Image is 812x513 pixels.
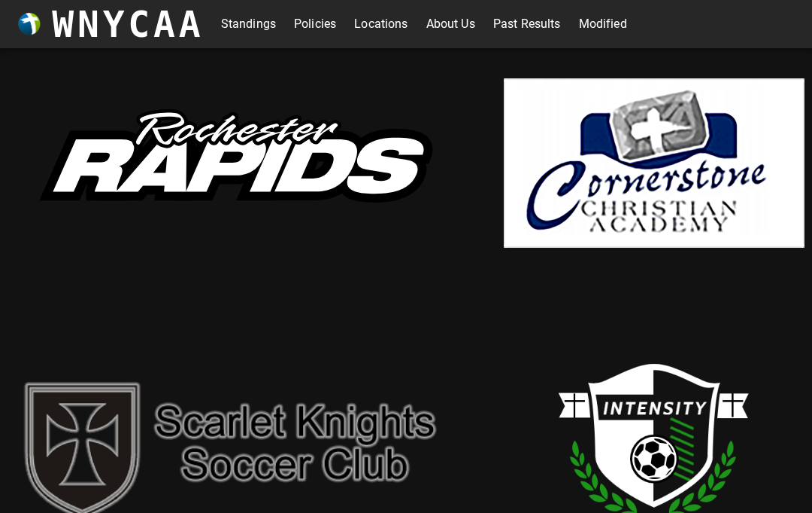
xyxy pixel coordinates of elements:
[221,12,276,36] a: Standings
[52,3,204,45] h3: WNYCAA
[426,12,475,36] a: About Us
[354,12,408,36] a: Locations
[504,78,804,248] img: cornerstone.png
[294,12,336,36] a: Policies
[18,13,41,35] img: wnycaaBall.png
[579,12,627,36] a: Modified
[493,12,561,36] a: Past Results
[8,80,459,247] img: rapids.svg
